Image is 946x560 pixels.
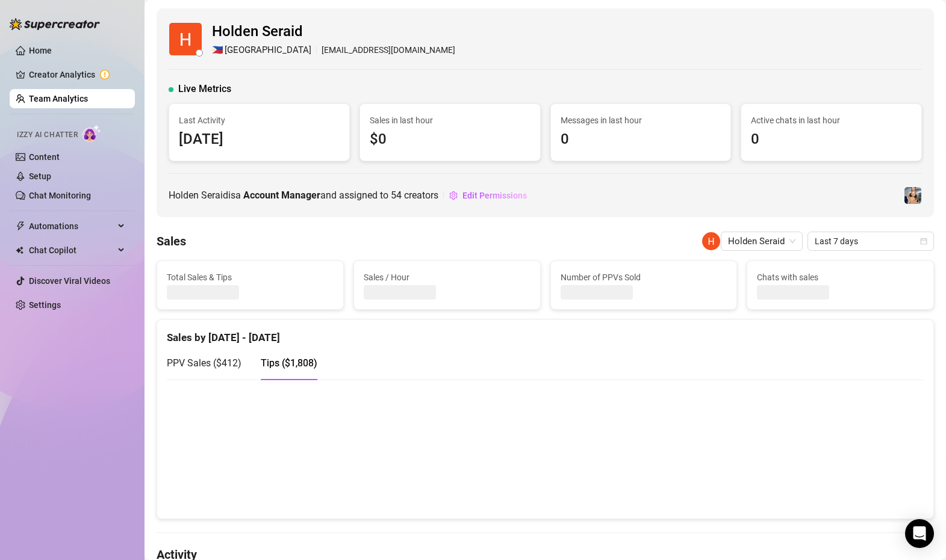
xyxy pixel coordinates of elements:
span: Live Metrics [178,82,231,96]
img: Chat Copilot [16,246,23,254]
button: Edit Permissions [449,186,527,205]
span: Sales in last hour [370,114,531,127]
span: Last 7 days [815,232,927,250]
a: Creator Analytics exclamation-circle [29,65,125,84]
span: Holden Seraid is a and assigned to creators [169,188,438,203]
a: Chat Monitoring [29,191,91,200]
span: Last Activity [179,114,340,127]
span: Number of PPVs Sold [561,271,727,284]
span: Total Sales & Tips [167,271,334,284]
span: Edit Permissions [462,191,527,200]
img: AI Chatter [82,125,101,142]
b: Account Manager [243,189,320,201]
span: thunderbolt [16,221,25,231]
img: Veronica [904,187,921,204]
span: setting [449,191,458,200]
span: Chats with sales [757,271,924,284]
span: Chat Copilot [29,241,114,260]
a: Content [29,152,60,162]
span: Automations [29,217,114,236]
span: Messages in last hour [561,114,721,127]
span: 54 [391,189,402,201]
a: Settings [29,300,61,310]
span: calendar [920,238,927,245]
span: [DATE] [179,128,340,151]
img: logo-BBDzfeDw.svg [10,18,100,30]
h4: Sales [157,233,186,250]
div: Open Intercom Messenger [905,519,934,548]
span: 0 [751,128,912,151]
span: PPV Sales ( $412 ) [167,357,241,369]
a: Team Analytics [29,94,88,103]
div: [EMAIL_ADDRESS][DOMAIN_NAME] [212,43,455,58]
span: $0 [370,128,531,151]
img: Holden Seraid [702,232,720,250]
span: 0 [561,128,721,151]
div: Sales by [DATE] - [DATE] [167,320,924,346]
span: Holden Seraid [728,232,795,250]
span: Sales / Hour [364,271,531,284]
img: Holden Seraid [169,23,202,55]
span: Tips ( $1,808 ) [261,357,317,369]
span: Izzy AI Chatter [17,129,78,141]
span: [GEOGRAPHIC_DATA] [225,43,311,58]
a: Setup [29,171,51,181]
span: Holden Seraid [212,20,455,43]
a: Home [29,46,52,55]
a: Discover Viral Videos [29,276,110,286]
span: Active chats in last hour [751,114,912,127]
span: 🇵🇭 [212,43,223,58]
